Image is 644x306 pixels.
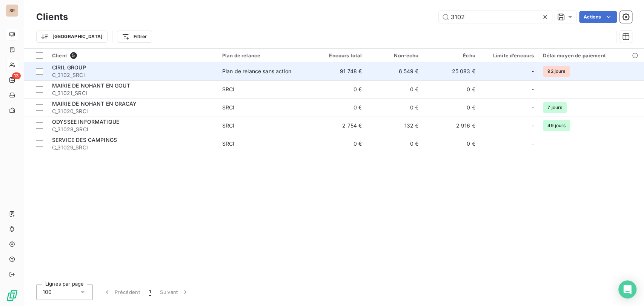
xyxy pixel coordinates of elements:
[532,140,534,148] span: -
[371,52,418,58] div: Non-échu
[532,68,534,75] span: -
[579,11,617,23] button: Actions
[310,98,366,117] td: 0 €
[423,135,480,153] td: 0 €
[532,104,534,111] span: -
[310,62,366,80] td: 91 748 €
[43,288,52,296] span: 100
[222,104,235,111] div: SRCI
[366,98,423,117] td: 0 €
[423,80,480,98] td: 0 €
[618,280,636,298] div: Open Intercom Messenger
[366,117,423,135] td: 132 €
[423,117,480,135] td: 2 916 €
[12,72,21,79] span: 13
[366,135,423,153] td: 0 €
[6,289,18,301] img: Logo LeanPay
[423,98,480,117] td: 0 €
[52,100,137,107] span: MAIRIE DE NOHANT EN GRACAY
[52,144,213,151] span: C_31029_SRCI
[6,5,18,17] div: SR
[222,86,235,93] div: SRCI
[439,11,552,23] input: Rechercher
[310,135,366,153] td: 0 €
[52,71,213,79] span: C_3102_SRCI
[314,52,362,58] div: Encours total
[36,10,68,24] h3: Clients
[532,86,534,93] span: -
[310,117,366,135] td: 2 754 €
[117,31,152,43] button: Filtrer
[543,120,570,131] span: 49 jours
[484,52,534,58] div: Limite d’encours
[222,68,291,75] div: Plan de relance sans action
[543,52,639,58] div: Délai moyen de paiement
[52,64,86,71] span: CIRIL GROUP
[99,284,144,300] button: Précédent
[543,66,570,77] span: 92 jours
[222,122,235,129] div: SRCI
[149,288,151,296] span: 1
[222,140,235,148] div: SRCI
[366,80,423,98] td: 0 €
[52,137,117,143] span: SERVICE DES CAMPINGS
[423,62,480,80] td: 25 083 €
[144,284,155,300] button: 1
[70,52,77,59] span: 5
[52,52,67,58] span: Client
[366,62,423,80] td: 6 549 €
[155,284,194,300] button: Suivant
[543,102,567,113] span: 7 jours
[52,89,213,97] span: C_31021_SRCI
[52,108,213,115] span: C_31020_SRCI
[52,118,119,125] span: ODYSSEE INFORMATIQUE
[52,82,130,89] span: MAIRIE DE NOHANT EN GOUT
[222,52,305,58] div: Plan de relance
[36,31,108,43] button: [GEOGRAPHIC_DATA]
[532,122,534,129] span: -
[310,80,366,98] td: 0 €
[427,52,475,58] div: Échu
[52,126,213,133] span: C_31028_SRCI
